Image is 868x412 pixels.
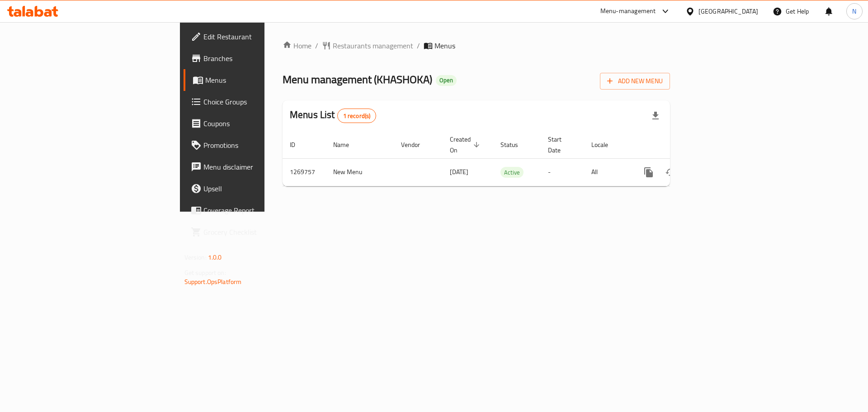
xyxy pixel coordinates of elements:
[436,76,457,84] span: Open
[591,139,620,150] span: Locale
[607,76,663,87] span: Add New Menu
[631,131,732,159] th: Actions
[203,53,318,64] span: Branches
[660,161,681,183] button: Change Status
[205,75,318,85] span: Menus
[290,108,376,123] h2: Menus List
[203,96,318,107] span: Choice Groups
[184,47,325,69] a: Branches
[290,139,307,150] span: ID
[698,6,758,16] div: [GEOGRAPHIC_DATA]
[203,227,318,237] span: Grocery Checklist
[584,158,631,186] td: All
[401,139,432,150] span: Vendor
[417,40,420,51] li: /
[184,178,325,199] a: Upsell
[338,112,376,120] span: 1 record(s)
[283,131,732,186] table: enhanced table
[184,267,226,279] span: Get support on:
[638,161,660,183] button: more
[184,156,325,178] a: Menu disclaimer
[645,105,666,127] div: Export file
[500,167,524,178] span: Active
[548,134,573,156] span: Start Date
[203,118,318,129] span: Coupons
[184,26,325,47] a: Edit Restaurant
[184,113,325,134] a: Coupons
[600,73,670,90] button: Add New Menu
[184,199,325,221] a: Coverage Report
[203,183,318,194] span: Upsell
[500,139,530,150] span: Status
[450,166,468,178] span: [DATE]
[283,69,432,90] span: Menu management ( KHASHOKA )
[333,40,413,51] span: Restaurants management
[184,276,242,288] a: Support.OpsPlatform
[184,69,325,91] a: Menus
[500,167,524,178] div: Active
[203,161,318,172] span: Menu disclaimer
[436,75,457,86] div: Open
[333,139,361,150] span: Name
[203,140,318,151] span: Promotions
[184,251,207,263] span: Version:
[434,40,455,51] span: Menus
[184,91,325,113] a: Choice Groups
[208,251,222,263] span: 1.0.0
[600,6,656,17] div: Menu-management
[283,40,670,51] nav: breadcrumb
[852,6,856,16] span: N
[203,31,318,42] span: Edit Restaurant
[184,134,325,156] a: Promotions
[203,205,318,216] span: Coverage Report
[184,221,325,243] a: Grocery Checklist
[337,109,377,123] div: Total records count
[322,40,413,51] a: Restaurants management
[450,134,482,156] span: Created On
[326,158,394,186] td: New Menu
[541,158,584,186] td: -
